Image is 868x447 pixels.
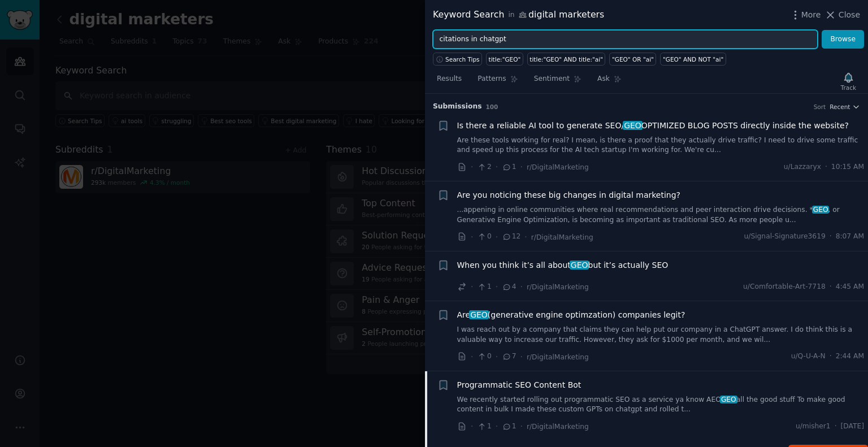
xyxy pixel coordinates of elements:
span: 4:45 AM [836,282,864,292]
span: 2:44 AM [836,351,864,362]
input: Try a keyword related to your business [433,30,818,49]
a: Ask [593,70,626,93]
span: Recent [830,103,850,111]
span: · [830,232,832,242]
span: Are (generative engine optimzation) companies legit? [457,309,685,321]
span: · [520,161,523,173]
span: GEO [623,121,642,130]
span: u/Comfortable-Art-7718 [743,282,826,292]
span: Submission s [433,102,482,112]
span: u/Signal-Signature3619 [744,232,826,242]
span: r/DigitalMarketing [527,423,589,431]
a: AreGEO(generative engine optimzation) companies legit? [457,309,685,321]
div: Keyword Search digital marketers [433,8,604,22]
div: "GEO" AND NOT "ai" [663,55,723,63]
span: 2 [477,162,491,172]
span: · [496,351,498,363]
span: More [801,9,821,21]
a: Is there a reliable AI tool to generate SEO/GEOOPTIMIZED BLOG POSTS directly inside the website? [457,120,849,132]
span: · [524,231,527,243]
span: 0 [477,232,491,242]
span: · [830,351,832,362]
span: · [471,351,473,363]
span: r/DigitalMarketing [531,233,593,241]
span: 4 [502,282,516,292]
button: Close [824,9,860,21]
span: 0 [477,351,491,362]
span: u/misher1 [796,422,831,432]
span: r/DigitalMarketing [527,283,589,291]
span: · [520,351,523,363]
span: 100 [486,103,498,110]
a: ...appening in online communities where real recommendations and peer interaction drive decisions... [457,205,865,225]
span: · [825,162,827,172]
a: title:"GEO" [486,53,523,66]
span: · [830,282,832,292]
span: Ask [597,74,610,84]
a: title:"GEO" AND title:"ai" [527,53,606,66]
span: 8:07 AM [836,232,864,242]
span: When you think it’s all about but it’s actually SEO [457,259,669,271]
span: u/Lazzaryx [784,162,821,172]
span: Results [437,74,462,84]
span: GEO [570,261,589,270]
a: Sentiment [530,70,585,93]
span: 12 [502,232,520,242]
button: More [789,9,821,21]
div: title:"GEO" [489,55,521,63]
span: · [496,420,498,432]
span: Patterns [478,74,506,84]
span: 1 [477,282,491,292]
span: r/DigitalMarketing [527,163,589,171]
span: · [520,281,523,293]
a: Are these tools working for real? I mean, is there a proof that they actually drive traffic? I ne... [457,136,865,155]
span: Search Tips [445,55,480,63]
a: I was reach out by a company that claims they can help put our company in a ChatGPT answer. I do ... [457,325,865,345]
a: We recently started rolling out programmatic SEO as a service ya know AEOGEOall the good stuff To... [457,395,865,415]
button: Search Tips [433,53,482,66]
button: Recent [830,103,860,111]
a: Patterns [474,70,522,93]
span: GEO [812,206,829,214]
a: Are you noticing these big changes in digital marketing? [457,189,681,201]
button: Browse [822,30,864,49]
div: title:"GEO" AND title:"ai" [530,55,603,63]
a: "GEO" OR "ai" [609,53,656,66]
span: u/Q-U-A-N [791,351,826,362]
span: Close [839,9,860,21]
span: r/DigitalMarketing [527,353,589,361]
span: · [471,281,473,293]
a: Programmatic SEO Content Bot [457,379,581,391]
span: · [471,161,473,173]
span: · [471,231,473,243]
span: · [471,420,473,432]
span: in [508,10,514,20]
a: When you think it’s all aboutGEObut it’s actually SEO [457,259,669,271]
span: 7 [502,351,516,362]
span: · [835,422,837,432]
span: GEO [720,396,737,403]
span: · [496,231,498,243]
span: 10:15 AM [831,162,864,172]
span: · [520,420,523,432]
div: Sort [814,103,826,111]
span: · [496,281,498,293]
div: "GEO" OR "ai" [612,55,654,63]
span: [DATE] [841,422,864,432]
span: 1 [502,162,516,172]
span: Is there a reliable AI tool to generate SEO/ OPTIMIZED BLOG POSTS directly inside the website? [457,120,849,132]
span: GEO [469,310,488,319]
span: 1 [502,422,516,432]
span: Sentiment [534,74,570,84]
span: 1 [477,422,491,432]
a: "GEO" AND NOT "ai" [660,53,726,66]
span: · [496,161,498,173]
a: Results [433,70,466,93]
